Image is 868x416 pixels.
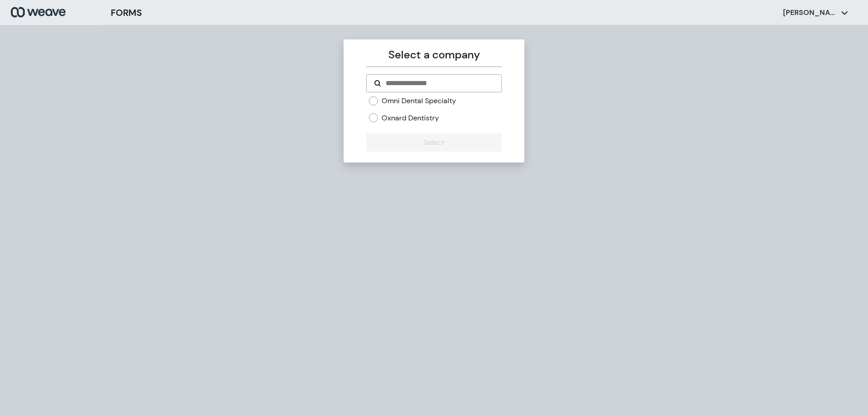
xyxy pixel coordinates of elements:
[382,96,456,106] label: Omni Dental Specialty
[385,78,494,89] input: Search
[111,6,142,19] h3: FORMS
[366,134,501,152] button: Select
[366,47,501,63] p: Select a company
[783,8,837,18] p: [PERSON_NAME]
[382,113,439,123] label: Oxnard Dentistry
